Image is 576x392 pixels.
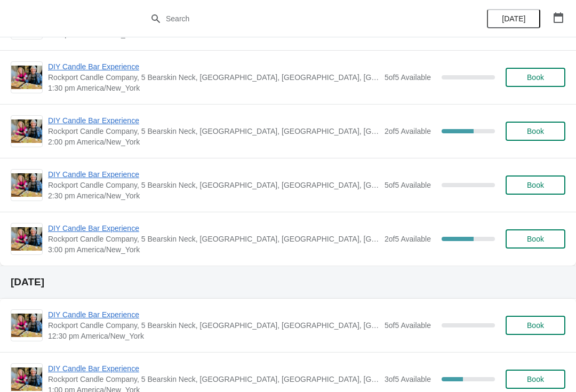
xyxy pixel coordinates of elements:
[506,68,565,87] button: Book
[506,175,565,195] button: Book
[48,169,379,180] span: DIY Candle Bar Experience
[48,115,379,126] span: DIY Candle Bar Experience
[11,173,42,197] img: DIY Candle Bar Experience | Rockport Candle Company, 5 Bearskin Neck, Rockport, MA, USA | 2:30 pm...
[48,363,379,374] span: DIY Candle Bar Experience
[527,127,544,135] span: Book
[11,277,565,287] h2: [DATE]
[48,223,379,234] span: DIY Candle Bar Experience
[385,235,431,243] span: 2 of 5 Available
[48,72,379,83] span: Rockport Candle Company, 5 Bearskin Neck, [GEOGRAPHIC_DATA], [GEOGRAPHIC_DATA], [GEOGRAPHIC_DATA]
[506,316,565,335] button: Book
[385,181,431,189] span: 5 of 5 Available
[11,314,42,337] img: DIY Candle Bar Experience | Rockport Candle Company, 5 Bearskin Neck, Rockport, MA, USA | 12:30 p...
[48,137,379,147] span: 2:00 pm America/New_York
[48,234,379,244] span: Rockport Candle Company, 5 Bearskin Neck, [GEOGRAPHIC_DATA], [GEOGRAPHIC_DATA], [GEOGRAPHIC_DATA]
[527,235,544,243] span: Book
[48,83,379,93] span: 1:30 pm America/New_York
[48,180,379,190] span: Rockport Candle Company, 5 Bearskin Neck, [GEOGRAPHIC_DATA], [GEOGRAPHIC_DATA], [GEOGRAPHIC_DATA]
[48,190,379,201] span: 2:30 pm America/New_York
[506,122,565,141] button: Book
[11,66,42,89] img: DIY Candle Bar Experience | Rockport Candle Company, 5 Bearskin Neck, Rockport, MA, USA | 1:30 pm...
[385,321,431,330] span: 5 of 5 Available
[11,367,42,391] img: DIY Candle Bar Experience | Rockport Candle Company, 5 Bearskin Neck, Rockport, MA, USA | 1:00 pm...
[48,320,379,331] span: Rockport Candle Company, 5 Bearskin Neck, [GEOGRAPHIC_DATA], [GEOGRAPHIC_DATA], [GEOGRAPHIC_DATA]
[165,9,432,28] input: Search
[487,9,540,28] button: [DATE]
[385,73,431,82] span: 5 of 5 Available
[527,73,544,82] span: Book
[506,229,565,249] button: Book
[48,331,379,341] span: 12:30 pm America/New_York
[527,375,544,383] span: Book
[48,61,379,72] span: DIY Candle Bar Experience
[506,370,565,389] button: Book
[385,375,431,383] span: 3 of 5 Available
[385,127,431,135] span: 2 of 5 Available
[48,126,379,137] span: Rockport Candle Company, 5 Bearskin Neck, [GEOGRAPHIC_DATA], [GEOGRAPHIC_DATA], [GEOGRAPHIC_DATA]
[48,374,379,385] span: Rockport Candle Company, 5 Bearskin Neck, [GEOGRAPHIC_DATA], [GEOGRAPHIC_DATA], [GEOGRAPHIC_DATA]
[527,321,544,330] span: Book
[502,14,525,23] span: [DATE]
[11,119,42,143] img: DIY Candle Bar Experience | Rockport Candle Company, 5 Bearskin Neck, Rockport, MA, USA | 2:00 pm...
[527,181,544,189] span: Book
[48,244,379,255] span: 3:00 pm America/New_York
[11,227,42,251] img: DIY Candle Bar Experience | Rockport Candle Company, 5 Bearskin Neck, Rockport, MA, USA | 3:00 pm...
[48,309,379,320] span: DIY Candle Bar Experience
